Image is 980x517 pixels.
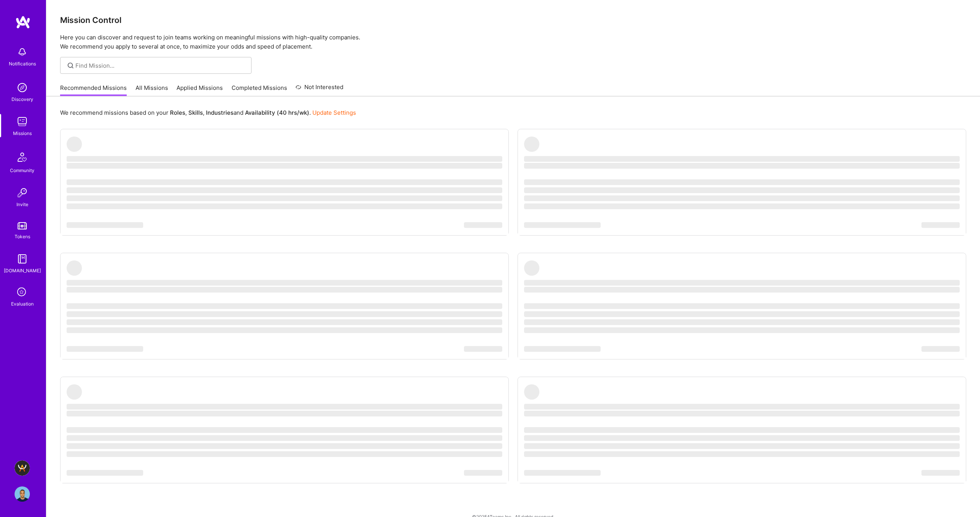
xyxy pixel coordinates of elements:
[60,84,127,96] a: Recommended Missions
[18,222,27,229] img: tokens
[232,84,287,96] a: Completed Missions
[15,232,30,241] div: Tokens
[15,114,30,129] img: teamwork
[11,95,33,103] div: Discovery
[11,300,34,308] div: Evaluation
[60,109,356,117] p: We recommend missions based on your , , and .
[15,15,31,29] img: logo
[75,62,246,70] input: Find Mission...
[15,251,30,267] img: guide book
[15,44,30,60] img: bell
[4,267,41,275] div: [DOMAIN_NAME]
[312,109,356,116] a: Update Settings
[9,60,36,68] div: Notifications
[170,109,185,116] b: Roles
[13,486,32,502] a: User Avatar
[15,80,30,95] img: discovery
[60,33,966,51] p: Here you can discover and request to join teams working on meaningful missions with high-quality ...
[10,166,34,174] div: Community
[245,109,309,116] b: Availability (40 hrs/wk)
[66,61,75,70] i: icon SearchGrey
[13,148,31,166] img: Community
[13,460,32,476] a: A.Team - Grow A.Team's Community & Demand
[136,84,168,96] a: All Missions
[206,109,234,116] b: Industries
[296,83,343,96] a: Not Interested
[15,460,30,476] img: A.Team - Grow A.Team's Community & Demand
[13,129,32,137] div: Missions
[60,15,966,25] h3: Mission Control
[15,486,30,502] img: User Avatar
[188,109,203,116] b: Skills
[176,84,223,96] a: Applied Missions
[15,285,29,300] i: icon SelectionTeam
[16,200,28,208] div: Invite
[15,185,30,200] img: Invite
